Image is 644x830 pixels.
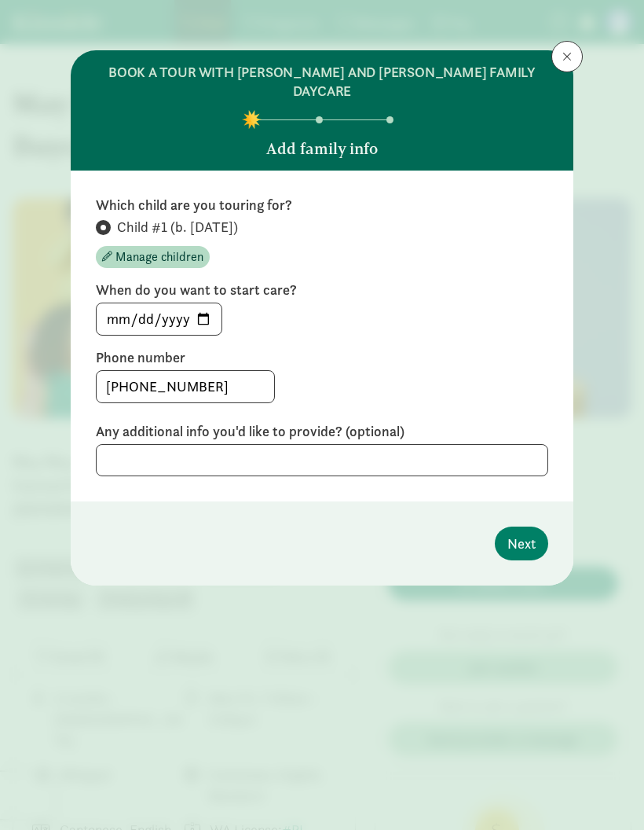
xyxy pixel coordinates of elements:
span: Manage children [115,248,203,266]
label: Any additional info you'd like to provide? (optional) [96,422,548,441]
span: Child #1 (b. [DATE]) [117,218,238,237]
input: 5555555555 [97,371,274,402]
span: Next [507,533,536,554]
button: Manage children [96,246,210,268]
label: Which child are you touring for? [96,196,548,215]
button: Next [495,527,548,560]
label: Phone number [96,348,548,367]
h6: BOOK A TOUR WITH [PERSON_NAME] AND [PERSON_NAME] FAMILY DAYCARE [96,63,548,101]
label: When do you want to start care? [96,281,548,299]
h5: Add family info [266,139,378,158]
